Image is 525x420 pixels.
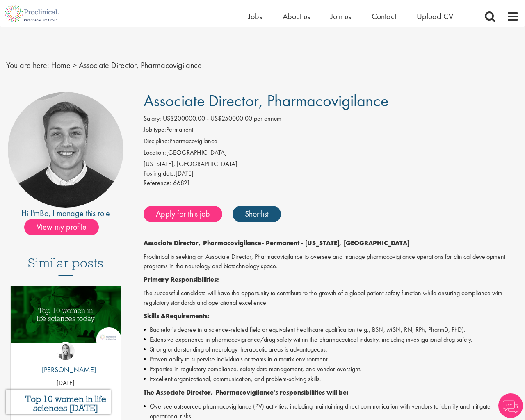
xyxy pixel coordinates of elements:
span: US$200000.00 - US$250000.00 per annum [163,114,281,123]
strong: Primary Responsibilities: [144,275,219,284]
li: Strong understanding of neurology therapeutic areas is advantageous. [144,345,519,354]
p: [DATE] [11,379,121,388]
a: Join us [331,11,351,22]
strong: Associate Director, Pharmacovigilance [144,239,262,247]
a: Contact [372,11,396,22]
strong: Skills & [144,312,166,320]
label: Job type: [144,125,166,135]
li: Extensive experience in pharmacovigilance/drug safety within the pharmaceutical industry, includi... [144,335,519,345]
li: Excellent organizational, communication, and problem-solving skills. [144,374,519,384]
span: Associate Director, Pharmacovigilance [79,60,202,71]
div: [DATE] [144,169,519,178]
a: Hannah Burke [PERSON_NAME] [36,342,96,379]
li: [GEOGRAPHIC_DATA] [144,148,519,160]
label: Discipline: [144,137,169,146]
a: Upload CV [417,11,453,22]
li: Pharmacovigilance [144,137,519,148]
div: Hi I'm , I manage this role [6,208,125,219]
img: Top 10 women in life sciences today [11,286,121,343]
img: Chatbot [498,393,523,418]
span: Associate Director, Pharmacovigilance [144,90,388,111]
li: Expertise in regulatory compliance, safety data management, and vendor oversight. [144,364,519,374]
strong: - Permanent - [US_STATE], [GEOGRAPHIC_DATA] [262,239,409,247]
li: Permanent [144,125,519,137]
a: View my profile [24,221,107,231]
strong: Requirements: [166,312,210,320]
label: Salary: [144,114,161,123]
a: Link to a post [11,286,121,359]
span: View my profile [24,219,99,235]
span: > [73,60,77,71]
span: You are here: [6,60,49,71]
strong: The Associate Director, Pharmacovigilance's responsibilities will be: [144,388,349,397]
a: breadcrumb link [51,60,71,71]
p: [PERSON_NAME] [36,364,96,375]
label: Reference: [144,178,171,188]
span: 66821 [173,178,190,187]
iframe: reCAPTCHA [6,390,111,414]
a: Shortlist [233,206,281,222]
p: Proclinical is seeking an Associate Director, Pharmacovigilance to oversee and manage pharmacovig... [144,252,519,271]
li: Proven ability to supervise individuals or teams in a matrix environment. [144,354,519,364]
p: The successful candidate will have the opportunity to contribute to the growth of a global patien... [144,289,519,308]
a: About us [283,11,310,22]
a: Apply for this job [144,206,222,222]
h3: Similar posts [28,256,103,276]
img: Hannah Burke [57,342,75,360]
div: [US_STATE], [GEOGRAPHIC_DATA] [144,160,519,169]
a: Bo [40,208,48,219]
span: Posting date: [144,169,176,178]
a: Jobs [248,11,262,22]
img: imeage of recruiter Bo Forsen [8,92,123,208]
label: Location: [144,148,166,157]
li: Bachelor's degree in a science-related field or equivalent healthcare qualification (e.g., BSN, M... [144,325,519,335]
